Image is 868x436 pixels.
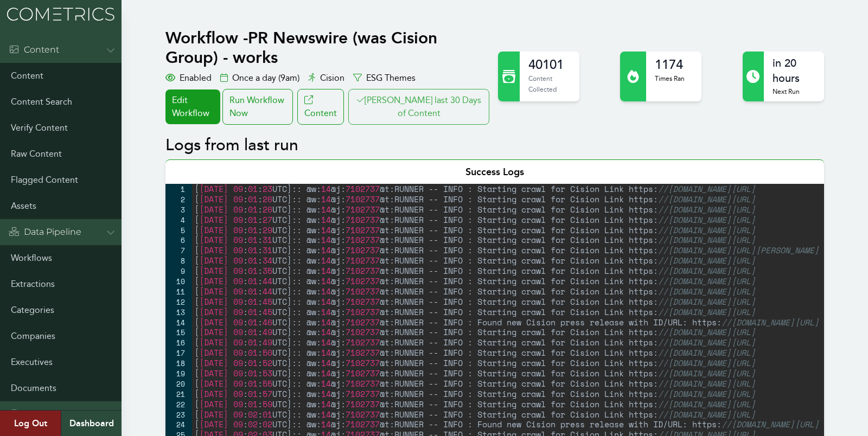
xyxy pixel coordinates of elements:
div: 16 [165,337,192,348]
div: 14 [165,317,192,328]
div: Once a day (9am) [220,72,299,85]
h2: Logs from last run [165,136,824,155]
div: 6 [165,235,192,245]
div: 10 [165,276,192,286]
button: [PERSON_NAME] last 30 Days of Content [348,89,489,125]
div: 3 [165,204,192,215]
div: Cision [308,72,344,85]
div: 22 [165,399,192,409]
div: Enabled [165,72,212,85]
div: Run Workflow Now [222,89,293,125]
div: 7 [165,245,192,255]
h2: 1174 [655,56,685,73]
p: Times Ran [655,73,685,84]
div: Admin [9,408,53,421]
div: 8 [165,255,192,266]
h2: in 20 hours [773,56,815,86]
div: 9 [165,266,192,276]
div: 4 [165,215,192,225]
a: Edit Workflow [165,89,220,124]
h1: Workflow - PR Newswire (was Cision Group) - works [165,28,492,67]
div: 20 [165,379,192,389]
div: 2 [165,194,192,204]
div: 11 [165,286,192,297]
div: Content [9,43,59,56]
p: Next Run [773,86,815,97]
div: ESG Themes [353,72,416,85]
div: 23 [165,409,192,420]
div: 5 [165,225,192,235]
div: 24 [165,419,192,429]
div: 1 [165,184,192,194]
div: 19 [165,368,192,379]
a: Dashboard [61,411,122,436]
div: Success Logs [165,159,824,184]
div: 17 [165,348,192,358]
div: 13 [165,307,192,317]
p: Content Collected [528,73,571,94]
div: Data Pipeline [9,226,81,239]
div: 18 [165,358,192,368]
a: Content [297,89,344,125]
h2: 40101 [528,56,571,73]
div: 21 [165,389,192,399]
div: 12 [165,297,192,307]
div: 15 [165,327,192,337]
